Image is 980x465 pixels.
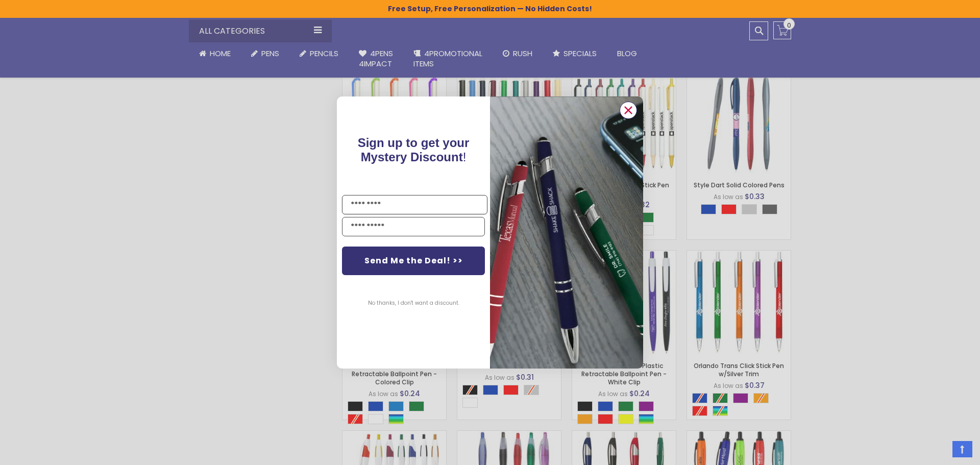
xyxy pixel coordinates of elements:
[358,136,470,164] span: !
[490,96,643,369] img: pop-up-image
[620,102,637,119] button: Close dialog
[342,247,485,275] button: Send Me the Deal! >>
[358,136,470,164] span: Sign up to get your Mystery Discount
[363,290,464,316] button: No thanks, I don't want a discount.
